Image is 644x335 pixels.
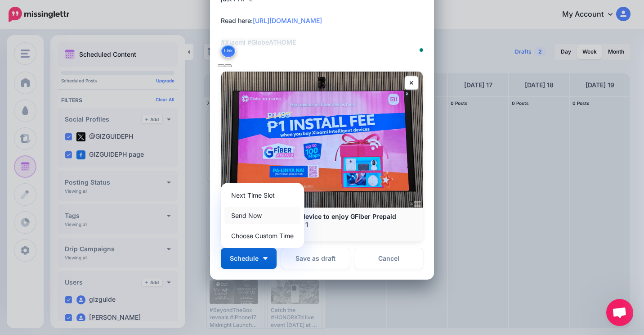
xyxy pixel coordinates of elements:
[230,255,259,262] span: Schedule
[221,72,423,208] img: Purchase a Xiaomi IoT device to enjoy GFiber Prepaid installation for just PHP 1
[221,183,304,248] div: Schedule
[224,207,300,224] a: Send Now
[224,227,300,244] a: Choose Custom Time
[230,229,414,237] p: [DOMAIN_NAME]
[224,186,300,204] a: Next Time Slot
[221,248,277,269] button: Schedule
[281,248,350,269] button: Save as draft
[230,213,396,228] b: Purchase a Xiaomi IoT device to enjoy GFiber Prepaid installation for just PHP 1
[263,257,268,260] img: arrow-down-white.png
[354,248,423,269] a: Cancel
[221,44,236,58] button: Link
